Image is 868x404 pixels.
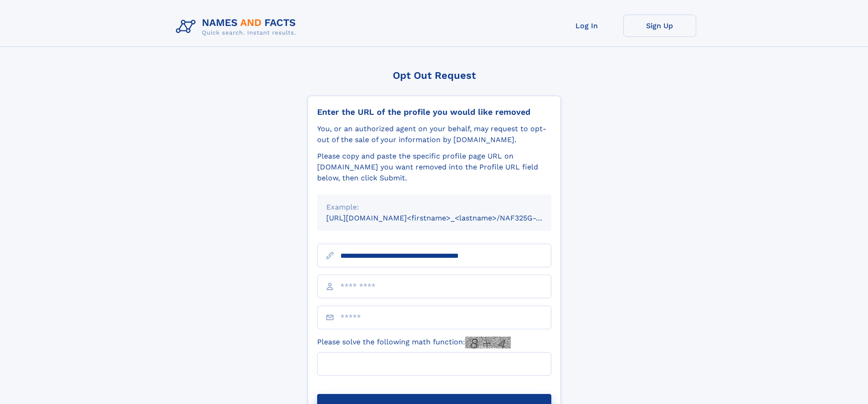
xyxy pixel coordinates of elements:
small: [URL][DOMAIN_NAME]<firstname>_<lastname>/NAF325G-xxxxxxxx [326,214,569,222]
a: Sign Up [623,15,696,37]
div: Please copy and paste the specific profile page URL on [DOMAIN_NAME] you want removed into the Pr... [317,151,551,184]
div: Opt Out Request [308,70,561,81]
div: Example: [326,202,542,213]
div: Enter the URL of the profile you would like removed [317,107,551,117]
img: Logo Names and Facts [172,15,303,39]
label: Please solve the following math function: [317,337,511,348]
div: You, or an authorized agent on your behalf, may request to opt-out of the sale of your informatio... [317,123,551,145]
a: Log In [550,15,623,37]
